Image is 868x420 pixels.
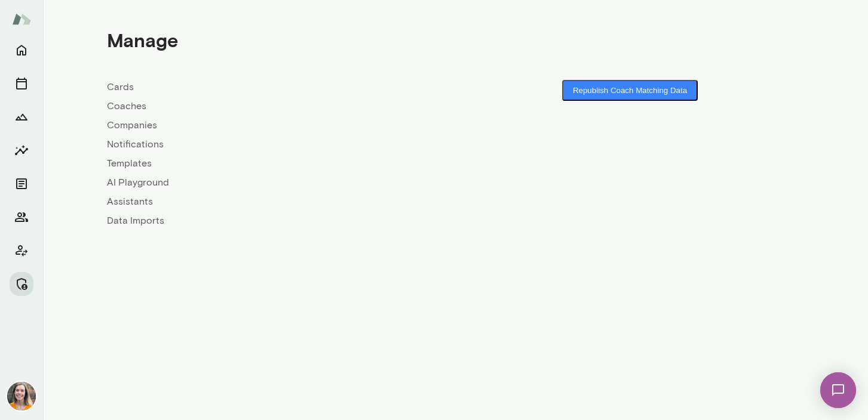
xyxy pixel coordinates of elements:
a: Cards [107,80,456,94]
a: AI Playground [107,175,456,190]
button: Insights [10,138,33,162]
a: Data Imports [107,214,456,228]
img: Carrie Kelly [7,382,36,410]
button: Growth Plan [10,105,33,129]
button: Sessions [10,72,33,95]
a: Coaches [107,99,456,113]
button: Manage [10,272,33,296]
a: Notifications [107,137,456,152]
button: Members [10,205,33,229]
img: Mento [12,8,31,30]
a: Companies [107,118,456,132]
button: Client app [10,239,33,262]
button: Republish Coach Matching Data [562,80,698,101]
button: Documents [10,172,33,196]
button: Home [10,38,33,62]
h4: Manage [107,29,178,51]
a: Assistants [107,194,456,209]
a: Templates [107,156,456,171]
